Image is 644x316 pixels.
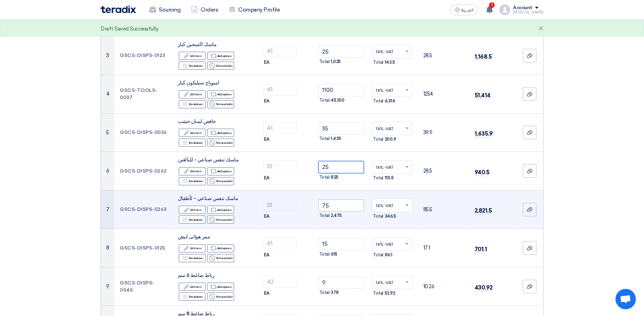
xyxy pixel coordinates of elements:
[450,4,478,15] button: العربية
[263,122,297,134] input: RFQ_STEP1.ITEMS.2.AMOUNT_TITLE
[475,207,492,214] span: 2,821.5
[101,75,114,114] td: 4
[461,8,474,13] span: العربية
[179,244,206,253] div: Edit item
[101,36,114,75] td: 3
[207,167,234,176] div: Add options
[318,122,364,135] input: Unit Price
[385,59,395,66] span: 143.5
[418,113,469,152] td: 39.9
[372,83,412,97] ng-select: VAT
[207,215,234,224] div: Not available
[178,157,239,163] span: ماسك تنفس صناعي - للبالغين
[318,199,364,212] input: Unit Price
[418,152,469,191] td: 28.5
[186,2,223,17] a: Orders
[385,175,394,181] span: 115.5
[179,177,206,185] div: Breakdown
[144,2,186,17] a: Sourcing
[264,59,270,66] span: EA
[264,252,270,258] span: EA
[385,98,395,104] span: 6,314
[615,289,636,309] div: Open chat
[264,290,270,297] span: EA
[178,234,210,240] span: ممر هوائى ابيض
[264,175,270,181] span: EA
[372,276,412,289] ng-select: VAT
[318,84,364,96] input: Unit Price
[179,167,206,176] div: Edit item
[101,229,114,268] td: 8
[418,36,469,75] td: 28.5
[373,98,383,104] span: Total
[179,129,206,137] div: Edit item
[331,58,341,65] span: 1,025
[207,244,234,253] div: Add options
[114,229,172,268] td: GSCS-DISPS-0125
[331,97,344,104] span: 45,100
[319,58,330,65] span: Total
[513,5,532,11] div: Account
[114,75,172,114] td: GSCS-TOOLS-0037
[179,52,206,60] div: Edit item
[319,289,330,296] span: Total
[373,252,383,258] span: Total
[223,2,285,17] a: Company Profile
[207,52,234,60] div: Add options
[207,61,234,70] div: Not available
[385,213,396,220] span: 346.5
[207,282,234,291] div: Add options
[264,213,270,220] span: EA
[207,292,234,301] div: Not available
[179,138,206,147] div: Breakdown
[179,100,206,108] div: Breakdown
[207,205,234,214] div: Add options
[114,113,172,152] td: GSCS-DISPS-0036
[418,75,469,114] td: 1254
[264,136,270,143] span: EA
[475,130,493,137] span: 1,635.9
[331,212,342,219] span: 2,475
[331,174,338,181] span: 825
[331,289,339,296] span: 378
[372,122,412,135] ng-select: VAT
[418,229,469,268] td: 17.1
[207,138,234,147] div: Not available
[373,213,383,220] span: Total
[179,254,206,262] div: Breakdown
[263,199,297,211] input: RFQ_STEP1.ITEMS.2.AMOUNT_TITLE
[373,290,383,297] span: Total
[263,160,297,173] input: RFQ_STEP1.ITEMS.2.AMOUNT_TITLE
[418,267,469,306] td: 10.26
[178,118,216,124] span: خافض لسان خشب
[372,199,412,212] ng-select: VAT
[101,267,114,306] td: 9
[385,252,392,258] span: 86.1
[331,251,337,258] span: 615
[114,36,172,75] td: GSCS-DISPS-0123
[418,190,469,229] td: 85.5
[373,136,383,143] span: Total
[475,246,487,253] span: 701.1
[319,97,330,104] span: Total
[114,152,172,191] td: GSCS-DISPS-0262
[100,5,136,13] img: Teradix logo
[538,25,544,33] div: ×
[318,238,364,250] input: Unit Price
[263,237,297,250] input: RFQ_STEP1.ITEMS.2.AMOUNT_TITLE
[318,276,364,289] input: Unit Price
[372,237,412,251] ng-select: VAT
[179,61,206,70] div: Breakdown
[319,251,330,258] span: Total
[179,90,206,99] div: Edit item
[178,195,238,201] span: ماسك تنفس صناعي - لأطفال
[318,45,364,58] input: Unit Price
[264,98,270,104] span: EA
[179,205,206,214] div: Edit item
[475,92,491,99] span: 51,414
[385,290,395,297] span: 52.92
[263,83,297,96] input: RFQ_STEP1.ITEMS.2.AMOUNT_TITLE
[114,267,172,306] td: GSCS-DISPS-0045
[263,276,297,288] input: RFQ_STEP1.ITEMS.2.AMOUNT_TITLE
[489,2,495,8] span: 1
